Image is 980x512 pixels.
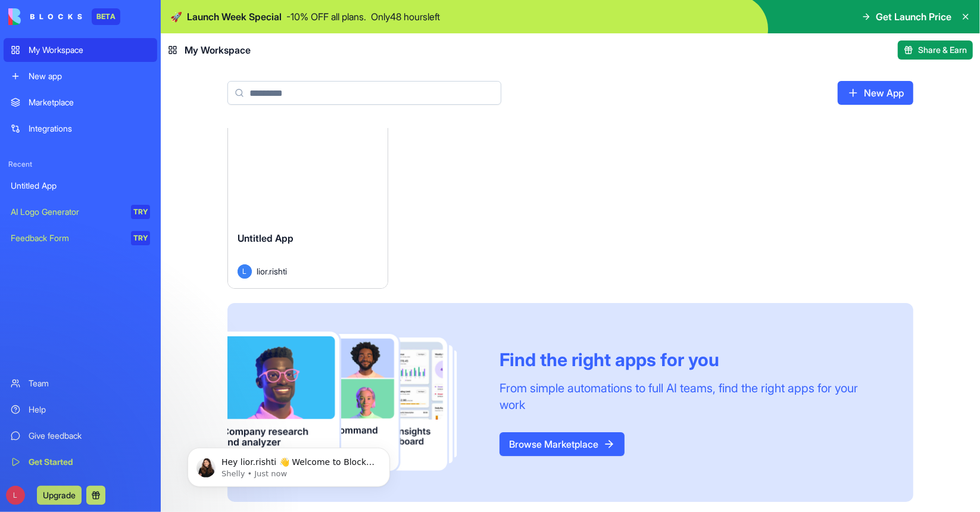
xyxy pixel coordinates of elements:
[227,121,388,289] a: Untitled AppLlior.rishti
[29,44,150,56] div: My Workspace
[37,486,82,505] button: Upgrade
[500,380,885,413] div: From simple automations to full AI teams, find the right apps for your work
[4,64,157,88] a: New app
[286,10,366,24] p: - 10 % OFF all plans.
[4,424,157,448] a: Give feedback
[4,398,157,422] a: Help
[257,265,287,277] span: lior.rishti
[131,205,150,219] div: TRY
[8,8,82,25] img: logo
[170,423,408,506] iframe: Intercom notifications message
[500,349,885,370] div: Find the right apps for you
[4,160,157,169] span: Recent
[4,450,157,474] a: Get Started
[238,264,252,279] span: L
[898,40,973,60] button: Share & Earn
[11,232,123,244] div: Feedback Form
[4,117,157,141] a: Integrations
[876,10,951,24] span: Get Launch Price
[187,10,282,24] span: Launch Week Special
[29,377,150,389] div: Team
[11,180,150,192] div: Untitled App
[4,371,157,395] a: Team
[4,38,157,62] a: My Workspace
[29,70,150,82] div: New app
[4,90,157,114] a: Marketplace
[500,432,625,456] a: Browse Marketplace
[29,123,150,135] div: Integrations
[92,8,120,25] div: BETA
[29,404,150,416] div: Help
[37,489,82,501] a: Upgrade
[4,226,157,250] a: Feedback FormTRY
[185,43,251,57] span: My Workspace
[8,8,120,25] a: BETA
[238,232,294,244] span: Untitled App
[29,456,150,468] div: Get Started
[918,44,967,56] span: Share & Earn
[29,430,150,442] div: Give feedback
[131,231,150,245] div: TRY
[6,486,25,505] span: L
[29,96,150,108] div: Marketplace
[4,174,157,198] a: Untitled App
[838,81,913,105] a: New App
[4,200,157,224] a: AI Logo GeneratorTRY
[170,10,182,24] span: 🚀
[371,10,440,24] p: Only 48 hours left
[11,206,123,218] div: AI Logo Generator
[227,332,480,474] img: Frame_181_egmpey.png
